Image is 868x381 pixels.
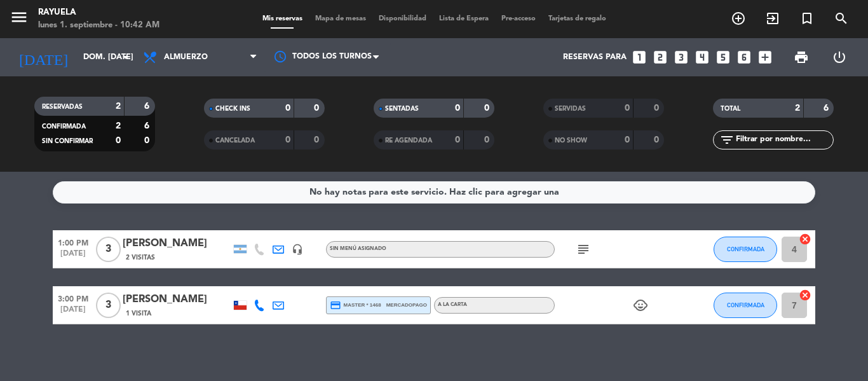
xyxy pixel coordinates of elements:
span: 3 [96,293,121,318]
div: No hay notas para este servicio. Haz clic para agregar una [309,185,559,200]
button: CONFIRMADA [714,293,777,318]
i: looks_4 [694,49,710,66]
i: looks_5 [715,49,731,66]
span: Pre-acceso [495,15,542,22]
strong: 2 [795,104,800,113]
strong: 2 [116,102,121,111]
i: cancel [799,233,811,246]
span: SERVIDAS [555,106,586,112]
span: Mapa de mesas [309,15,372,22]
i: cancel [799,289,811,301]
i: looks_two [652,49,668,66]
span: CHECK INS [215,106,250,112]
i: arrow_drop_down [118,50,133,65]
strong: 0 [484,104,492,113]
strong: 0 [625,135,630,144]
span: 2 Visitas [126,253,155,263]
span: CONFIRMADA [727,301,764,308]
span: SENTADAS [385,106,419,112]
div: [PERSON_NAME] [123,235,231,252]
span: Lista de Espera [433,15,495,22]
span: [DATE] [53,249,93,264]
button: CONFIRMADA [714,237,777,262]
strong: 0 [455,135,460,144]
div: LOG OUT [820,38,858,76]
strong: 0 [314,104,322,113]
strong: 0 [654,104,661,113]
strong: 0 [285,104,290,113]
strong: 2 [116,121,121,130]
span: NO SHOW [555,137,587,144]
strong: 0 [484,135,492,144]
i: looks_one [631,49,648,66]
span: Tarjetas de regalo [542,15,613,22]
strong: 0 [654,135,661,144]
strong: 6 [144,102,152,111]
span: [DATE] [53,305,93,320]
div: Rayuela [38,6,159,19]
i: looks_6 [736,49,752,66]
strong: 6 [144,121,152,130]
span: CONFIRMADA [42,123,86,130]
strong: 0 [314,135,322,144]
i: add_circle_outline [731,11,746,26]
strong: 0 [455,104,460,113]
i: credit_card [330,300,341,311]
i: filter_list [719,132,735,148]
i: exit_to_app [765,11,780,26]
span: 1 Visita [126,308,151,319]
i: power_settings_new [832,50,847,65]
span: CANCELADA [215,137,255,144]
span: print [794,50,809,65]
i: looks_3 [673,49,689,66]
strong: 0 [625,104,630,113]
span: TOTAL [721,106,740,112]
span: Mis reservas [256,15,309,22]
span: Disponibilidad [372,15,433,22]
span: CONFIRMADA [727,246,764,253]
div: [PERSON_NAME] [123,291,231,308]
i: add_box [757,49,773,66]
i: child_care [633,298,648,313]
span: RE AGENDADA [385,137,432,144]
i: subject [576,242,591,257]
span: RESERVADAS [42,104,83,110]
span: mercadopago [386,301,427,309]
span: 3:00 PM [53,291,93,305]
span: A la carta [438,302,467,307]
i: [DATE] [10,43,77,71]
i: headset_mic [292,244,303,255]
strong: 6 [824,104,831,113]
span: 1:00 PM [53,235,93,249]
input: Filtrar por nombre... [735,133,833,147]
div: lunes 1. septiembre - 10:42 AM [38,19,159,32]
strong: 0 [285,135,290,144]
span: SIN CONFIRMAR [42,138,93,144]
span: 3 [96,237,121,262]
span: Sin menú asignado [330,246,386,251]
span: master * 1468 [330,300,381,311]
button: menu [10,8,29,31]
i: turned_in_not [799,11,815,26]
strong: 0 [116,136,121,145]
i: menu [10,8,29,27]
i: search [834,11,849,26]
strong: 0 [144,136,152,145]
span: Reservas para [563,53,627,62]
span: Almuerzo [164,53,208,62]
